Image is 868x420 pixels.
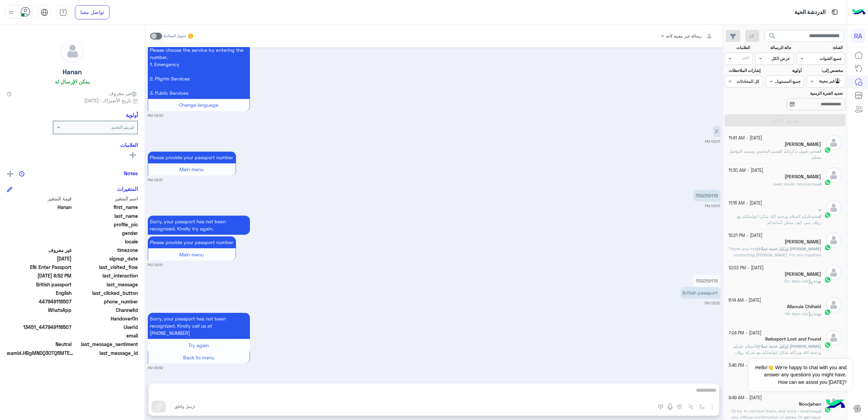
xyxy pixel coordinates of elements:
[814,311,821,316] span: بوت
[7,272,72,279] span: 2025-10-02T17:52:31.661Z
[824,309,831,316] img: WhatsApp
[824,393,848,417] img: hulul-logo.png
[826,135,841,150] img: defaultAdmin.png
[826,330,841,345] img: defaultAdmin.png
[785,271,821,277] h5: Imran Yasin
[148,152,236,164] p: 2/10/2025, 8:51 PM
[733,344,821,386] span: السلام عليكم ورحمة الله وبركاته شكرًا لتواصلكم مع شركة رواف منى لخدمات الحجاج. نود إحاطتكم علمًا ...
[826,297,841,313] img: defaultAdmin.png
[680,287,721,299] p: 2/10/2025, 8:52 PM
[729,149,821,160] span: تم تحويل تذكرتكم للقسم المختص وسيتم التواصل معكم.
[148,313,250,339] p: 2/10/2025, 8:52 PM
[785,311,813,316] span: FR: Main list
[737,214,821,225] span: وعليكم السلام ورحمة الله شكرا لتواصلكم مع رواف منى كيف ممكن أساعدكم
[729,265,764,271] small: [DATE] - 12:03 PM
[785,141,821,147] h5: محمد العتيبي
[73,324,138,331] span: UserId
[179,102,218,108] span: Change language
[729,246,821,270] span: Thank you for contacting Rawaf Mina. For any inquiries related to Umrah, you can reach us via ema...
[73,341,138,348] span: last_message_sentiment
[183,355,214,361] span: Back to menu
[794,8,825,17] p: الدردشة الحية
[831,8,839,16] img: tab
[148,237,236,249] p: 2/10/2025, 8:51 PM
[7,246,72,254] span: غير معروف
[705,204,721,209] small: 08:51 PM
[818,206,821,212] h5: ..
[76,349,138,357] span: last_message_id
[729,297,761,304] small: [DATE] - 8:14 AM
[787,304,821,310] h5: Allaouia Chihabi
[73,238,138,245] span: locale
[73,315,138,322] span: HandoverOn
[764,30,781,45] button: search
[73,272,138,279] span: last_interaction
[73,255,138,262] span: signup_date
[7,306,72,314] span: 2
[7,289,72,297] span: English
[729,395,762,401] small: [DATE] - 9:49 AM
[148,178,163,183] small: 08:51 PM
[725,114,846,126] button: تطبيق الفلاتر
[693,275,721,287] p: 2/10/2025, 8:52 PM
[73,204,138,211] span: first_name
[84,97,131,104] span: تاريخ الأشتراك : [DATE]
[111,125,134,130] b: لم يتم التحديد
[729,330,762,336] small: [DATE] - 7:24 PM
[7,264,72,271] span: EN: Enter Passport
[785,239,821,245] h5: سیف اللہ سجاد
[73,281,138,288] span: last_message
[124,170,138,176] h6: Notes
[729,135,762,141] small: [DATE] - 11:41 AM
[19,171,25,177] img: notes
[826,232,841,248] img: defaultAdmin.png
[666,33,702,39] span: رسالة غير معينة لأحد
[55,78,90,85] h6: يمكن الإرسال له
[73,212,138,220] span: last_name
[75,5,110,19] a: تواصل معنا
[824,212,831,219] img: WhatsApp
[705,139,721,145] small: 08:51 PM
[756,45,791,51] label: حالة الرسالة
[7,324,72,331] span: 13451_447949118507
[773,181,814,186] span: avec plaisir monsieur
[814,279,821,284] span: بوت
[815,214,821,219] span: انت
[765,336,821,342] h5: Swissport Lost and Found
[705,301,721,306] small: 08:52 PM
[180,252,204,258] span: Main menu
[73,306,138,314] span: ChannelId
[851,29,866,43] div: RA
[824,147,831,153] img: WhatsApp
[729,200,762,207] small: [DATE] - 11:18 AM
[769,32,777,40] span: search
[7,142,138,148] h6: العلامات
[749,359,852,391] span: Hello!👋 We're happy to chat with you and answer any questions you might have. How can we assist y...
[767,90,843,96] label: تحديد الفترة الزمنية
[7,8,15,17] img: profile
[148,113,164,119] small: 08:50 PM
[73,264,138,271] span: last_visited_flow
[799,401,821,407] h5: Noorjahan
[7,238,72,245] span: null
[56,5,70,19] a: tab
[73,246,138,254] span: timezone
[148,365,163,371] small: 08:52 PM
[7,315,72,322] span: null
[126,112,138,118] h6: أولوية
[109,90,138,97] span: غير معروف
[7,349,75,357] span: wamid.HBgMNDQ3OTQ5MTE4NTA3FQIAEhggQUM5QzE3NDUxRURDN0MzQ0EwNDMzNjNGREJEODZBNDYA
[824,406,831,413] img: WhatsApp
[824,342,831,348] img: WhatsApp
[148,44,250,99] p: 2/10/2025, 8:50 PM
[814,408,821,414] b: :
[826,167,841,183] img: defaultAdmin.png
[7,255,72,262] span: 2025-04-01T11:20:46.719Z
[729,362,762,369] small: [DATE] - 3:46 PM
[826,265,841,280] img: defaultAdmin.png
[813,311,821,316] b: :
[785,174,821,180] h5: Assmahane Ahmed
[713,125,721,137] p: 2/10/2025, 8:51 PM
[729,232,763,239] small: [DATE] - 12:21 PM
[756,246,821,251] b: :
